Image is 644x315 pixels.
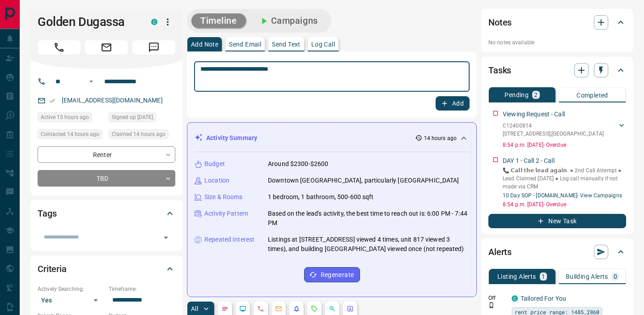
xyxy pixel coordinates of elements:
button: Add [436,96,470,111]
p: 8:54 p.m. [DATE] - Overdue [503,141,626,149]
svg: Calls [257,305,264,312]
p: Repeated Interest [204,235,254,244]
a: 10 Day SOP - [DOMAIN_NAME]- View Campaigns [503,192,622,199]
p: Viewing Request - Call [503,110,565,119]
div: Fri Sep 12 2025 [38,112,104,125]
p: Send Email [229,41,261,47]
svg: Opportunities [329,305,336,312]
div: Yes [38,293,104,307]
p: C12400814 [503,122,604,130]
button: Open [86,76,97,87]
span: Call [38,40,80,55]
h1: Golden Dugassa [38,15,138,29]
div: Fri Sep 12 2025 [109,129,175,142]
svg: Push Notification Only [488,302,495,308]
div: TBD [38,170,175,187]
svg: Agent Actions [347,305,354,312]
h2: Tasks [488,63,511,77]
div: Renter [38,146,175,163]
p: DAY 1 - Call 2 - Call [503,156,555,166]
div: condos.ca [151,19,157,25]
span: Signed up [DATE] [112,113,153,122]
div: Notes [488,12,626,33]
p: Building Alerts [566,273,608,280]
p: Log Call [311,41,335,47]
div: Sat Apr 01 2023 [109,112,175,125]
p: Actively Searching: [38,285,104,293]
p: Completed [576,92,608,98]
div: Criteria [38,258,175,280]
button: Regenerate [304,267,360,282]
button: Campaigns [250,13,327,28]
svg: Email Verified [49,98,55,104]
button: Timeline [191,13,246,28]
p: Listings at [STREET_ADDRESS] viewed 4 times, unit 817 viewed 3 times), and building [GEOGRAPHIC_D... [268,235,469,254]
svg: Listing Alerts [293,305,300,312]
div: Fri Sep 12 2025 [38,129,104,142]
svg: Notes [221,305,229,312]
p: 1 bedroom, 1 bathroom, 500-600 sqft [268,192,374,202]
p: Budget [204,159,225,169]
h2: Notes [488,15,512,30]
div: Tasks [488,60,626,81]
div: Alerts [488,241,626,263]
svg: Requests [311,305,318,312]
p: Based on the lead's activity, the best time to reach out is: 6:00 PM - 7:44 PM [268,209,469,228]
p: 1 [542,273,545,280]
h2: Tags [38,206,56,221]
button: Open [160,231,172,244]
p: 14 hours ago [424,134,457,142]
span: Active 15 hours ago [41,113,89,122]
p: Send Text [272,41,301,47]
svg: Emails [275,305,282,312]
p: Activity Pattern [204,209,248,218]
p: Location [204,176,229,185]
div: Tags [38,203,175,224]
p: Timeframe: [109,285,175,293]
p: Size & Rooms [204,192,243,202]
a: [EMAIL_ADDRESS][DOMAIN_NAME] [62,97,163,104]
div: condos.ca [512,295,518,302]
p: Downtown [GEOGRAPHIC_DATA], particularly [GEOGRAPHIC_DATA] [268,176,459,185]
p: Listing Alerts [497,273,536,280]
p: Add Note [191,41,218,47]
p: Off [488,294,506,302]
p: No notes available [488,38,626,47]
a: Tailored For You [521,295,566,302]
p: Pending [504,92,529,98]
button: New Task [488,214,626,228]
span: Claimed 14 hours ago [112,130,165,139]
p: All [191,306,198,312]
p: 8:54 p.m. [DATE] - Overdue [503,200,626,209]
div: Activity Summary14 hours ago [195,130,469,146]
span: Contacted 14 hours ago [41,130,99,139]
p: [STREET_ADDRESS] , [GEOGRAPHIC_DATA] [503,130,604,138]
div: C12400814[STREET_ADDRESS],[GEOGRAPHIC_DATA] [503,120,626,140]
h2: Alerts [488,245,512,259]
p: 2 [534,92,538,98]
svg: Lead Browsing Activity [239,305,246,312]
h2: Criteria [38,262,67,276]
p: 📞 𝗖𝗮𝗹𝗹 𝘁𝗵𝗲 𝗹𝗲𝗮𝗱 𝗮𝗴𝗮𝗶𝗻. ● 2nd Call Attempt ● Lead Claimed [DATE] ‎● Log call manually if not made ... [503,166,626,191]
span: Email [85,40,128,55]
p: 0 [614,273,617,280]
span: Message [132,40,175,55]
p: Around $2300-$2600 [268,159,328,169]
p: Activity Summary [206,133,257,143]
